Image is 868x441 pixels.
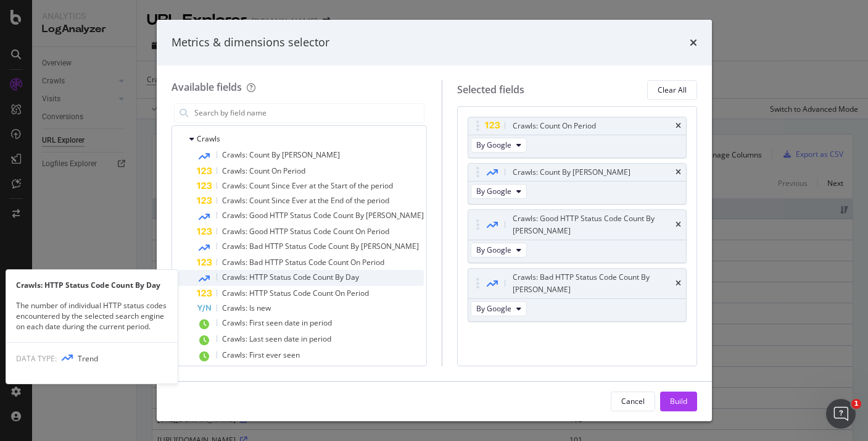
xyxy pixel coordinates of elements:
input: Search by field name [193,104,424,122]
div: Crawls: Bad HTTP Status Code Count By [PERSON_NAME] [513,271,673,296]
div: Crawls: Good HTTP Status Code Count By [PERSON_NAME]timesBy Google [468,209,687,263]
span: Crawls: Good HTTP Status Code Count By [PERSON_NAME] [222,210,424,220]
button: By Google [471,301,527,316]
span: Crawls: First ever seen [222,350,300,360]
span: 1 [851,399,861,409]
div: Clear All [658,85,687,95]
span: Crawls: Is new [222,303,271,313]
div: Crawls: Count By [PERSON_NAME]timesBy Google [468,163,687,204]
span: By Google [476,245,511,255]
div: times [676,169,681,176]
span: By Google [476,303,511,314]
div: The number of individual HTTP status codes encountered by the selected search engine on each date... [6,300,178,332]
button: By Google [471,243,527,258]
span: By Google [476,140,511,150]
div: times [690,35,697,51]
span: Crawls: Count By [PERSON_NAME] [222,149,340,160]
div: Available fields [172,80,242,94]
div: Crawls: Bad HTTP Status Code Count By [PERSON_NAME]timesBy Google [468,268,687,322]
span: Crawls: Count Since Ever at the Start of the period [222,180,393,191]
span: Crawls: HTTP Status Code Count On Period [222,288,369,298]
span: Crawls: Good HTTP Status Code Count On Period [222,226,389,237]
div: Crawls: Count On Period [513,120,596,132]
div: Crawls: Count By [PERSON_NAME] [513,166,630,178]
button: Clear All [647,80,697,100]
div: Build [670,396,687,406]
button: By Google [471,184,527,199]
div: times [676,122,681,130]
button: Cancel [611,392,655,411]
span: By Google [476,186,511,196]
span: Crawls: Bad HTTP Status Code Count On Period [222,257,384,267]
span: Crawls [197,133,220,144]
span: Crawls: Bad HTTP Status Code Count By [PERSON_NAME] [222,241,419,251]
div: Selected fields [457,83,524,97]
div: Crawls: Count On PeriodtimesBy Google [468,117,687,158]
div: Crawls: HTTP Status Code Count By Day [6,280,178,290]
div: Cancel [621,396,645,406]
div: Crawls: Good HTTP Status Code Count By [PERSON_NAME] [513,212,673,237]
iframe: Intercom live chat [826,399,856,429]
div: Metrics & dimensions selector [172,35,329,51]
span: Crawls: Count On Period [222,166,305,176]
button: By Google [471,138,527,153]
div: times [676,280,681,287]
div: times [676,221,681,229]
span: Crawls: Count Since Ever at the End of the period [222,195,389,206]
button: Build [660,392,697,411]
span: Crawls: Last seen date in period [222,334,331,344]
div: modal [157,20,712,421]
span: Crawls: First seen date in period [222,317,332,328]
span: Crawls: HTTP Status Code Count By Day [222,272,359,282]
